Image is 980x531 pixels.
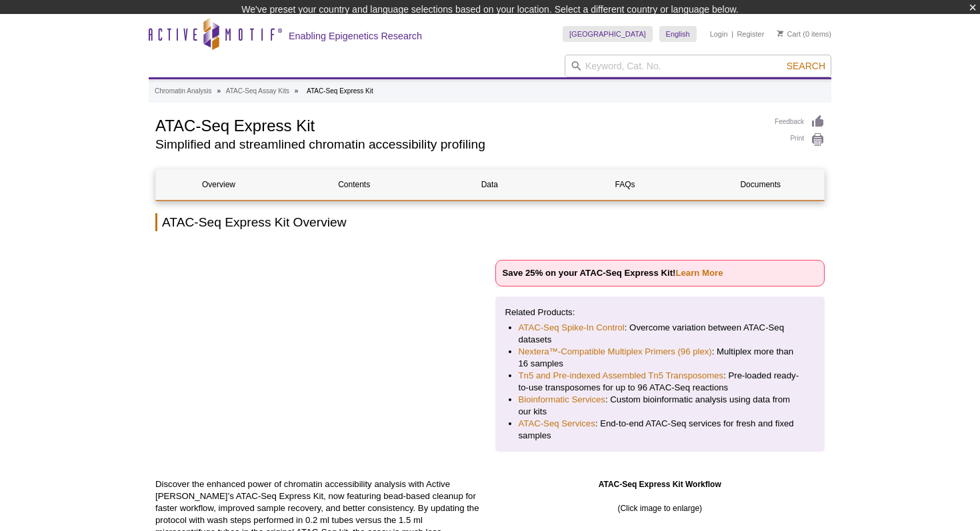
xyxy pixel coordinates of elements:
[737,29,764,39] a: Register
[226,85,289,97] a: ATAC-Seq Assay Kits
[777,26,831,42] li: (0 items)
[519,370,802,394] li: : Pre-loaded ready-to-use transposomes for up to 96 ATAC-Seq reactions
[519,394,605,406] a: Bioinformatic Services
[307,87,373,95] li: ATAC-Seq Express Kit
[155,139,761,151] h2: Simplified and streamlined chromatin accessibility profiling
[427,169,552,200] a: Data
[710,29,728,39] a: Login
[787,61,825,71] span: Search
[289,30,422,42] h2: Enabling Epigenetics Research
[155,85,212,97] a: Chromatin Analysis
[777,29,801,39] a: Cart
[519,394,802,418] li: : Custom bioinformatic analysis using data from our kits
[519,346,712,358] a: Nextera™-Compatible Multiplex Primers (96 plex)
[155,213,825,231] h2: ATAC-Seq Express Kit Overview
[295,87,299,95] li: »
[519,418,802,442] li: : End-to-end ATAC-Seq services for fresh and fixed samples
[777,30,783,37] img: Your Cart
[775,133,825,147] a: Print
[519,322,625,334] a: ATAC-Seq Spike-In Control
[563,26,653,42] a: [GEOGRAPHIC_DATA]
[495,478,825,514] div: (Click image to enlarge)
[519,418,595,430] a: ATAC-Seq Services
[505,306,815,318] p: Related Products:
[156,169,281,200] a: Overview
[783,60,829,72] button: Search
[775,115,825,129] a: Feedback
[519,322,802,346] li: : Overcome variation between ATAC-Seq datasets
[563,169,688,200] a: FAQs
[731,26,733,42] li: |
[675,268,723,278] a: Learn More
[291,169,417,200] a: Contents
[565,55,831,77] input: Keyword, Cat. No.
[155,115,761,135] h1: ATAC-Seq Express Kit
[503,268,723,278] strong: Save 25% on your ATAC-Seq Express Kit!
[519,346,802,370] li: : Multiplex more than 16 samples
[217,87,221,95] li: »
[659,26,697,42] a: English
[519,370,724,382] a: Tn5 and Pre-indexed Assembled Tn5 Transposomes
[599,480,721,489] strong: ATAC-Seq Express Kit Workflow
[698,169,823,200] a: Documents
